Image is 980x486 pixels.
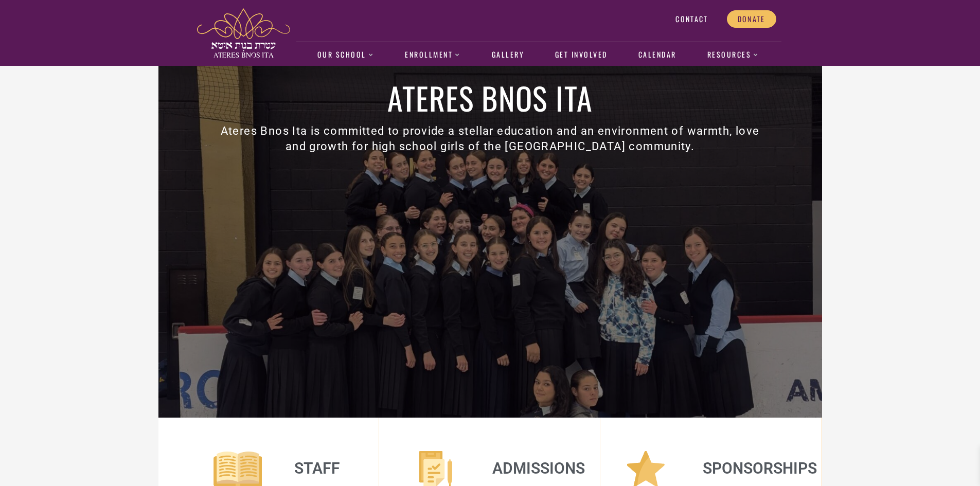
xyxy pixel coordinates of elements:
[702,43,764,67] a: Resources
[665,10,719,28] a: Contact
[312,43,379,67] a: Our School
[294,459,340,477] a: Staff
[738,14,765,24] span: Donate
[703,459,817,477] a: Sponsorships
[197,8,290,58] img: ateres
[549,43,613,67] a: Get Involved
[727,10,776,28] a: Donate
[213,123,767,154] h3: Ateres Bnos Ita is committed to provide a stellar education and an environment of warmth, love an...
[213,82,767,113] h1: Ateres Bnos Ita
[675,14,708,24] span: Contact
[486,43,529,67] a: Gallery
[633,43,682,67] a: Calendar
[400,43,466,67] a: Enrollment
[492,459,585,477] a: Admissions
